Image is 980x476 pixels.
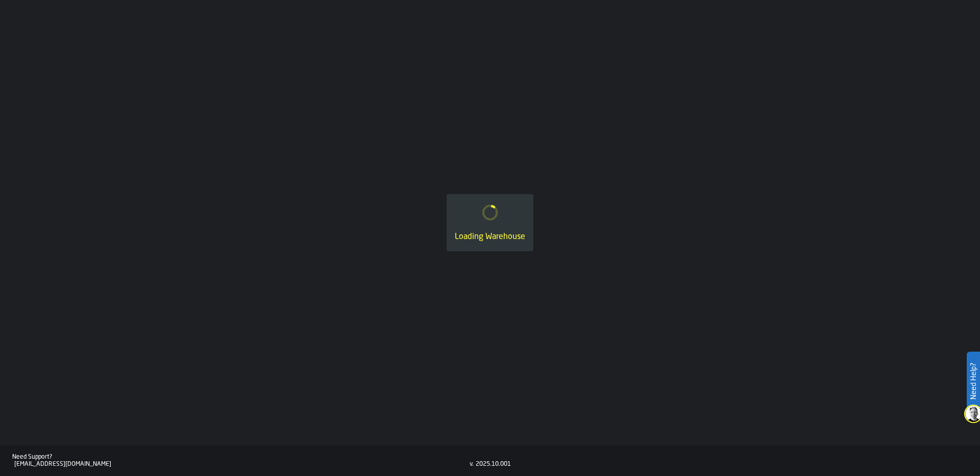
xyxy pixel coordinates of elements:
div: Need Support? [12,454,470,461]
div: v. [470,461,474,468]
a: Need Support?[EMAIL_ADDRESS][DOMAIN_NAME] [12,454,470,468]
div: 2025.10.001 [476,461,511,468]
div: [EMAIL_ADDRESS][DOMAIN_NAME] [14,461,470,468]
div: Loading Warehouse [455,231,525,243]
